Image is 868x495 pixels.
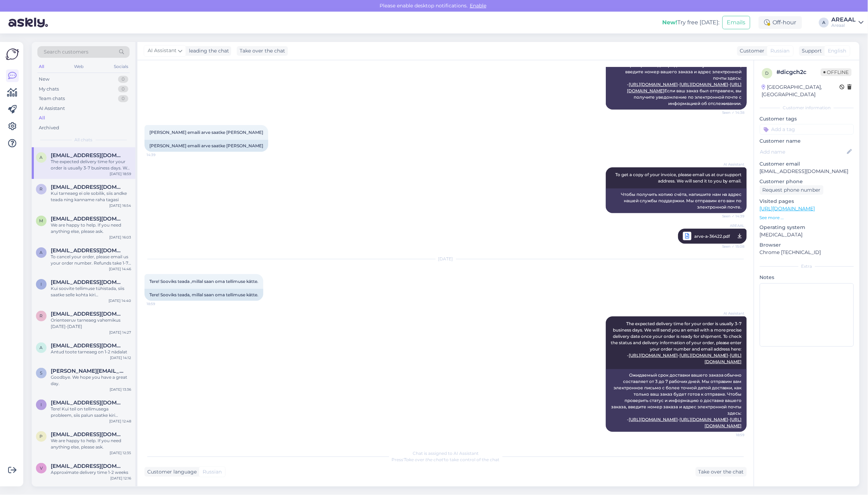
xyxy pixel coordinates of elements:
span: 18:59 [718,432,745,438]
span: The expected delivery time for your order is usually 3-7 business days. We will send you an email... [611,321,743,364]
div: Take over the chat [237,46,288,56]
div: [DATE] 14:27 [109,330,131,335]
div: [DATE] 18:59 [110,171,131,177]
span: Russian [771,47,790,55]
p: Customer phone [760,178,854,185]
p: [EMAIL_ADDRESS][DOMAIN_NAME] [760,168,854,175]
span: sergey.volobuev@outlook.com [51,368,124,374]
div: [DATE] 14:12 [110,355,131,360]
p: Customer email [760,160,854,168]
span: pjevsejevs@gmail.com [51,431,124,438]
div: [DATE] 16:03 [109,235,131,240]
span: info@pixelgame.ee [51,400,124,406]
div: [DATE] 14:40 [109,298,131,303]
span: i [41,281,42,287]
div: [DATE] 13:36 [110,387,131,392]
span: a [40,250,43,255]
div: Team chats [39,95,65,102]
div: Чтобы получить копию счёта, напишите нам на адрес нашей службы поддержки. Мы отправим его вам по ... [606,188,747,213]
div: Customer language [144,468,197,476]
div: My chats [39,86,59,93]
a: AREAALarve-a-36422.pdfSeen ✓ 15:08 [678,229,747,244]
div: We are happy to help. If you need anything else, please ask. [51,222,131,235]
span: Chat is assigned to AI Assistant [413,451,479,456]
span: Press to take control of the chat [392,457,500,462]
div: The expected delivery time for your order is usually 3-7 business days. We will send you an email... [51,159,131,171]
span: mesevradaniil@gmail.com [51,216,124,222]
p: [MEDICAL_DATA] [760,231,854,239]
span: r [40,186,43,192]
button: Emails [722,16,750,29]
div: All [37,62,45,71]
span: 18:59 [147,301,173,307]
div: We are happy to help. If you need anything else, please ask. [51,438,131,450]
span: d [765,70,769,76]
div: Kui tarneaeg ei ole sobilik, siis andke teada ning kanname raha tagasi [51,190,131,203]
span: a [40,345,43,350]
span: Tere! Sooviks teada ,millal saan oma tellimuse kätte. [149,279,258,284]
p: Customer tags [760,115,854,123]
a: AREAALAreaal [832,17,864,28]
div: # dicgch2c [777,68,821,76]
i: 'Take over the chat' [404,457,444,462]
a: [URL][DOMAIN_NAME] [629,82,678,87]
span: vitaly.farafonov@gmail.com [51,463,124,469]
a: [URL][DOMAIN_NAME] [679,417,728,422]
div: Off-hour [759,16,802,29]
div: Socials [112,62,130,71]
div: Areaal [832,23,856,28]
div: [DATE] 14:46 [109,266,131,272]
div: Orienteeruv tarneaeg vahemikus [DATE]-[DATE] [51,317,131,330]
a: [URL][DOMAIN_NAME] [760,205,815,212]
a: [URL][DOMAIN_NAME] [629,417,678,422]
div: Web [73,62,85,71]
img: Askly Logo [6,48,19,61]
a: [URL][DOMAIN_NAME] [629,353,678,358]
span: ratkelite@gmail.com [51,184,124,190]
div: [DATE] [144,256,747,262]
div: Request phone number [760,185,824,195]
div: Tere! Sooviks teada, millal saan oma tellimuse kätte. [144,289,263,301]
span: a [40,155,43,160]
div: To cancel your order, please email us your order number. Refunds take 1-7 business days after we ... [51,254,131,266]
div: Support [799,47,822,55]
span: Offline [821,68,852,76]
div: Чтобы проверить подтверждение и статус вашего заказа, введите номер вашего заказа и адрес электро... [606,60,747,110]
p: Notes [760,274,854,281]
p: Visited pages [760,198,854,205]
span: Seen ✓ 14:38 [718,110,745,115]
div: [DATE] 16:54 [109,203,131,208]
span: r [40,313,43,318]
span: AI Assistant [718,162,745,167]
div: 0 [118,76,128,83]
span: AREAAL [718,223,745,228]
p: Operating system [760,224,854,231]
div: Kui soovite tellimuse tühistada, siis saatke selle kohta kiri [EMAIL_ADDRESS][DOMAIN_NAME] [51,285,131,298]
div: Approximate delivery time 1-2 weeks [51,469,131,476]
span: anna1988@hot.ee [51,152,124,159]
span: Enable [468,2,488,9]
span: Seen ✓ 15:08 [718,242,745,251]
div: [DATE] 12:16 [110,476,131,481]
span: 14:39 [147,152,173,157]
span: ristofuchs@gmail.com [51,311,124,317]
div: leading the chat [186,47,229,55]
p: Browser [760,241,854,249]
p: See more ... [760,215,854,221]
span: All chats [75,137,93,143]
span: AI Assistant [148,47,177,55]
div: Goodbye. We hope you have a great day. [51,374,131,387]
div: A [819,18,829,27]
span: English [828,47,847,55]
span: Search customers [44,48,88,56]
input: Add name [760,148,846,156]
div: AI Assistant [39,105,65,112]
a: [URL][DOMAIN_NAME] [679,82,728,87]
span: ae.leontyev@gmail.com [51,342,124,349]
span: m [39,218,43,223]
span: Seen ✓ 14:39 [718,214,745,219]
span: arve-a-36422.pdf [694,232,730,241]
div: Take over the chat [696,467,747,477]
div: Extra [760,263,854,270]
span: i [41,402,42,407]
